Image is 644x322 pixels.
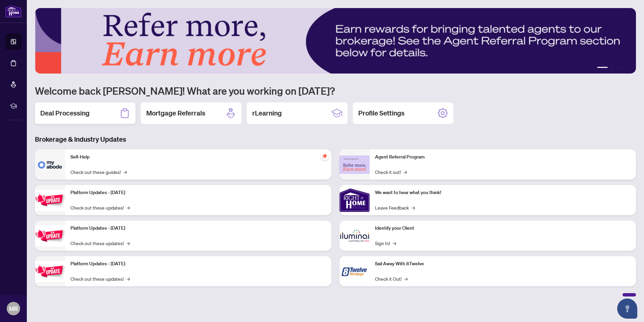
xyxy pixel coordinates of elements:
img: logo [5,5,21,17]
span: → [404,168,407,176]
a: Leave Feedback→ [375,204,415,211]
a: Check it out!→ [375,168,407,176]
button: 5 [627,67,629,70]
p: Identify your Client [375,225,631,232]
img: Platform Updates - June 23, 2025 [35,261,65,282]
img: We want to hear what you think! [339,185,370,215]
img: Slide 0 [35,8,636,74]
p: We want to hear what you think! [375,189,631,196]
button: Open asap [617,298,637,319]
button: 1 [597,67,608,70]
h2: Deal Processing [40,108,90,118]
button: 2 [610,67,613,70]
h2: Mortgage Referrals [146,108,205,118]
a: Check out these updates!→ [70,204,130,211]
img: Identify your Client [339,221,370,251]
p: Platform Updates - [DATE] [70,260,326,268]
p: Agent Referral Program [375,153,631,161]
a: Check it Out!→ [375,275,408,282]
a: Check out these updates!→ [70,239,130,247]
a: Check out these guides!→ [70,168,127,176]
p: Platform Updates - [DATE] [70,189,326,196]
p: Sail Away With 8Twelve [375,260,631,268]
img: Platform Updates - July 8, 2025 [35,225,65,246]
img: Self-Help [35,149,65,180]
span: → [123,168,127,176]
span: pushpin [321,152,329,160]
h2: Profile Settings [358,108,405,118]
span: → [126,204,130,211]
h3: Brokerage & Industry Updates [35,135,636,144]
img: Sail Away With 8Twelve [339,256,370,286]
button: 4 [621,67,624,70]
a: Check out these updates!→ [70,275,130,282]
img: Agent Referral Program [339,155,370,174]
span: → [412,204,415,211]
img: Platform Updates - July 21, 2025 [35,190,65,211]
button: 3 [616,67,619,70]
p: Platform Updates - [DATE] [70,225,326,232]
h1: Welcome back [PERSON_NAME]! What are you working on [DATE]? [35,84,636,97]
a: Sign In!→ [375,239,396,247]
p: Self-Help [70,153,326,161]
span: → [126,239,130,247]
span: → [404,275,408,282]
span: MR [9,304,18,313]
h2: rLearning [252,108,282,118]
span: → [393,239,396,247]
span: → [126,275,130,282]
